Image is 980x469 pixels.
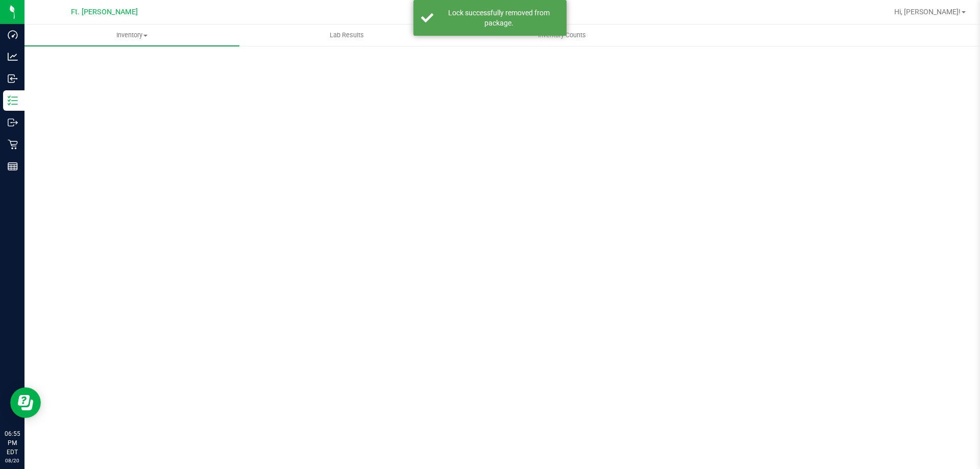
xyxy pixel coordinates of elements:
[8,73,18,84] inline-svg: Inbound
[8,161,18,171] inline-svg: Reports
[316,31,378,40] span: Lab Results
[894,8,961,16] span: Hi, [PERSON_NAME]!
[10,387,41,418] iframe: Resource center
[439,8,559,28] div: Lock successfully removed from package.
[239,24,454,46] a: Lab Results
[71,8,138,16] span: Ft. [PERSON_NAME]
[8,95,18,106] inline-svg: Inventory
[5,429,20,457] p: 06:55 PM EDT
[5,457,20,464] p: 08/20
[8,139,18,150] inline-svg: Retail
[8,117,18,128] inline-svg: Outbound
[8,30,18,40] inline-svg: Dashboard
[8,52,18,62] inline-svg: Analytics
[24,31,239,40] span: Inventory
[24,24,239,46] a: Inventory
